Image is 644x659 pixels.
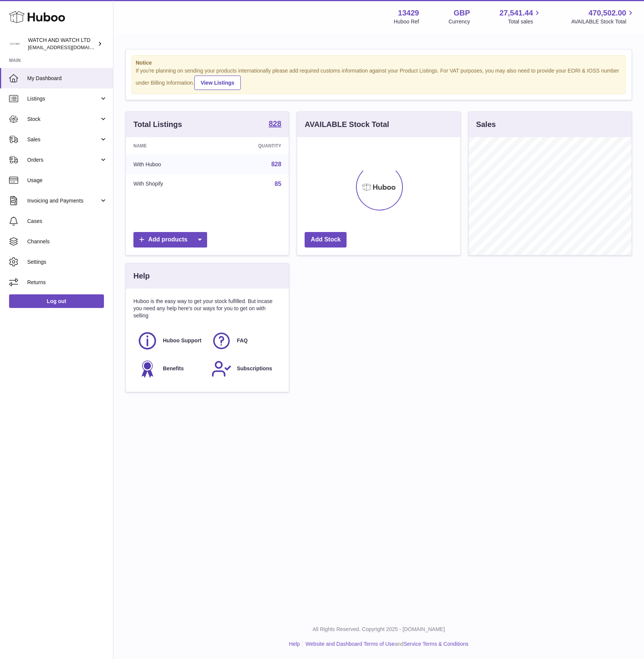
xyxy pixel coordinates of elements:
strong: Notice [136,59,622,67]
span: Channels [27,238,107,245]
a: Huboo Support [137,331,204,351]
span: Subscriptions [237,365,272,372]
a: Website and Dashboard Terms of Use [305,641,395,647]
a: Subscriptions [211,359,278,379]
span: Listings [27,95,99,102]
strong: 828 [269,120,281,127]
th: Quantity [214,137,289,155]
h3: AVAILABLE Stock Total [305,119,389,130]
strong: 13429 [398,8,419,18]
a: 470,502.00 AVAILABLE Stock Total [571,8,635,25]
span: Returns [27,279,107,286]
td: With Shopify [126,174,214,194]
img: baris@watchandwatch.co.uk [9,38,20,50]
p: Huboo is the easy way to get your stock fulfilled. But incase you need any help here's our ways f... [133,298,281,319]
a: FAQ [211,331,278,351]
a: Add Stock [305,232,347,248]
span: 470,502.00 [588,8,626,18]
div: Huboo Ref [394,18,419,25]
span: Settings [27,258,107,266]
h3: Sales [476,119,496,130]
a: 85 [275,181,282,187]
span: [EMAIL_ADDRESS][DOMAIN_NAME] [28,44,111,50]
span: My Dashboard [27,75,107,82]
span: Orders [27,156,99,164]
span: Sales [27,136,99,143]
th: Name [126,137,214,155]
span: FAQ [237,337,248,344]
span: AVAILABLE Stock Total [571,18,635,25]
strong: GBP [454,8,470,18]
li: and [303,640,468,648]
a: 27,541.44 Total sales [499,8,542,25]
a: Benefits [137,359,204,379]
span: Total sales [508,18,542,25]
span: Invoicing and Payments [27,197,99,204]
a: 828 [269,120,281,129]
a: Service Terms & Conditions [404,641,469,647]
span: Stock [27,116,99,123]
a: View Listings [194,76,241,90]
h3: Total Listings [133,119,182,130]
a: Add products [133,232,207,248]
div: If you're planning on sending your products internationally please add required customs informati... [136,67,622,90]
span: 27,541.44 [499,8,533,18]
span: Usage [27,177,107,184]
span: Benefits [163,365,184,372]
h3: Help [133,271,150,281]
a: 828 [271,161,282,167]
td: With Huboo [126,155,214,174]
span: Huboo Support [163,337,201,344]
div: Currency [449,18,470,25]
p: All Rights Reserved. Copyright 2025 - [DOMAIN_NAME] [119,626,638,633]
div: WATCH AND WATCH LTD [28,37,96,51]
a: Help [289,641,300,647]
span: Cases [27,218,107,225]
a: Log out [9,294,104,308]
